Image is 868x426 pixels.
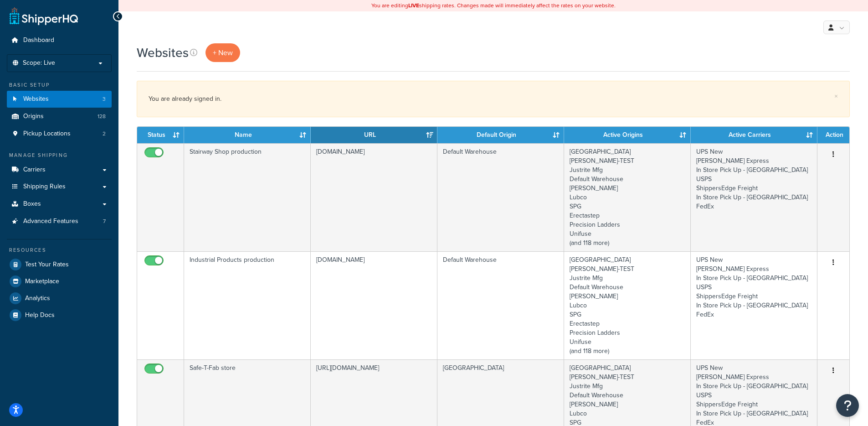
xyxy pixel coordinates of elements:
span: Boxes [23,200,41,208]
a: Boxes [7,196,112,213]
li: Websites [7,91,112,108]
div: Resources [7,246,112,254]
a: Dashboard [7,32,112,49]
a: Origins 128 [7,108,112,125]
td: Default Warehouse [437,143,564,251]
th: Active Carriers: activate to sort column ascending [691,127,817,143]
div: Manage Shipping [7,151,112,159]
li: Pickup Locations [7,125,112,142]
span: Test Your Rates [25,261,69,269]
a: ShipperHQ Home [10,7,78,25]
td: [GEOGRAPHIC_DATA] [PERSON_NAME]-TEST Justrite Mfg Default Warehouse [PERSON_NAME] Lubco SPG Erect... [564,251,691,359]
button: Open Resource Center [836,394,859,417]
td: Stairway Shop production [184,143,311,251]
td: UPS New [PERSON_NAME] Express In Store Pick Up - [GEOGRAPHIC_DATA] USPS ShippersEdge Freight In S... [691,251,817,359]
b: LIVE [408,1,419,10]
span: Shipping Rules [23,183,66,191]
h1: Websites [137,44,189,62]
td: UPS New [PERSON_NAME] Express In Store Pick Up - [GEOGRAPHIC_DATA] USPS ShippersEdge Freight In S... [691,143,817,251]
td: [GEOGRAPHIC_DATA] [PERSON_NAME]-TEST Justrite Mfg Default Warehouse [PERSON_NAME] Lubco SPG Erect... [564,143,691,251]
span: Marketplace [25,278,59,286]
span: 2 [103,130,106,138]
a: Carriers [7,161,112,178]
a: Shipping Rules [7,178,112,195]
th: Name: activate to sort column ascending [184,127,311,143]
a: + New [205,43,240,62]
span: Dashboard [23,36,54,44]
span: Analytics [25,295,50,302]
th: Active Origins: activate to sort column ascending [564,127,691,143]
span: + New [213,47,233,58]
th: Action [817,127,849,143]
a: × [834,93,838,100]
th: Default Origin: activate to sort column ascending [437,127,564,143]
td: [DOMAIN_NAME] [311,143,437,251]
a: Analytics [7,290,112,307]
span: Carriers [23,166,46,174]
td: Default Warehouse [437,251,564,359]
span: 3 [103,95,106,103]
a: Marketplace [7,273,112,290]
li: Advanced Features [7,213,112,230]
span: Websites [23,95,49,103]
span: 7 [103,218,106,225]
span: Scope: Live [23,59,55,67]
a: Advanced Features 7 [7,213,112,230]
span: Origins [23,113,44,120]
span: Help Docs [25,312,55,319]
th: URL: activate to sort column ascending [311,127,437,143]
td: Industrial Products production [184,251,311,359]
span: Advanced Features [23,218,78,225]
a: Websites 3 [7,91,112,108]
div: Basic Setup [7,81,112,89]
a: Test Your Rates [7,256,112,273]
a: Help Docs [7,307,112,323]
li: Origins [7,108,112,125]
div: You are already signed in. [149,93,838,105]
td: [DOMAIN_NAME] [311,251,437,359]
th: Status: activate to sort column ascending [137,127,184,143]
span: Pickup Locations [23,130,71,138]
a: Pickup Locations 2 [7,125,112,142]
span: 128 [98,113,106,120]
